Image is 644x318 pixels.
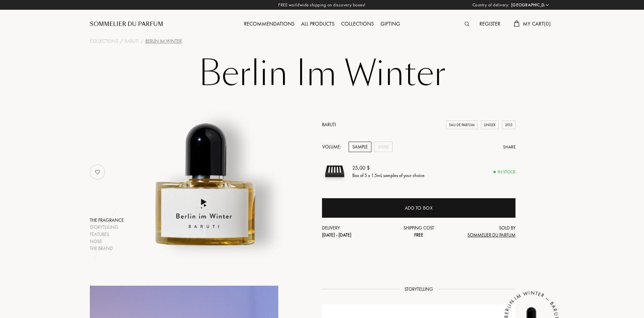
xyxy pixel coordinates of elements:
[352,172,425,179] div: Box of 5 x 1.5mL samples of your choice
[91,165,104,179] img: no_like_p.png
[494,169,515,175] div: In stock
[241,20,298,27] a: Recommendations
[374,142,393,152] div: 50mL
[90,224,124,231] div: Storytelling
[405,204,433,212] div: Add to box
[298,20,338,29] div: All products
[476,20,504,27] a: Register
[298,20,338,27] a: All products
[322,224,387,239] div: Delivery
[481,120,499,130] div: Unisex
[514,21,519,27] img: cart.svg
[467,232,515,238] span: Sommelier du Parfum
[338,20,377,29] div: Collections
[503,144,515,150] div: Share
[465,22,469,26] img: search_icn.svg
[414,232,423,238] span: Free
[90,238,124,245] div: Nose
[476,20,504,29] div: Register
[377,20,403,27] a: Gifting
[472,2,509,8] span: Country of delivery:
[523,20,551,27] span: My Cart ( 0 )
[125,38,139,45] a: Baruti
[90,217,124,224] div: The fragrance
[90,38,118,45] a: Collections
[451,224,515,239] div: Sold by
[120,38,123,45] div: /
[322,232,351,238] span: [DATE] - [DATE]
[241,20,298,29] div: Recommendations
[338,20,377,27] a: Collections
[123,85,289,252] img: Berlin Im Winter Baruti
[90,20,163,28] a: Sommelier du Parfum
[90,231,124,238] div: Features
[377,20,403,29] div: Gifting
[322,121,336,128] a: Baruti
[141,38,143,45] div: /
[154,55,490,92] h1: Berlin Im Winter
[352,164,425,172] div: 25,00 $
[502,120,515,130] div: 2015
[349,142,371,152] div: Sample
[387,224,451,239] div: Shipping cost
[322,142,345,152] div: Volume:
[446,120,477,130] div: Eau de Parfum
[90,245,124,252] div: The brand
[145,38,182,45] div: Berlin Im Winter
[322,159,347,184] img: sample box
